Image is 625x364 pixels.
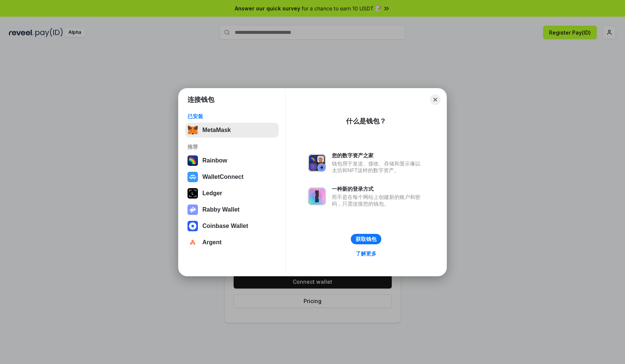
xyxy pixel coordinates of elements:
[187,113,276,120] div: 已安装
[346,117,386,126] div: 什么是钱包？
[356,236,376,242] div: 获取钱包
[187,172,198,182] img: svg+xml,%3Csvg%20width%3D%2228%22%20height%3D%2228%22%20viewBox%3D%220%200%2028%2028%22%20fill%3D...
[202,190,222,197] div: Ledger
[351,249,381,258] a: 了解更多
[202,127,231,133] div: MetaMask
[332,160,424,174] div: 钱包用于发送、接收、存储和显示像以太坊和NFT这样的数字资产。
[187,237,198,248] img: svg+xml,%3Csvg%20width%3D%2228%22%20height%3D%2228%22%20viewBox%3D%220%200%2028%2028%22%20fill%3D...
[185,123,279,138] button: MetaMask
[187,221,198,231] img: svg+xml,%3Csvg%20width%3D%2228%22%20height%3D%2228%22%20viewBox%3D%220%200%2028%2028%22%20fill%3D...
[187,144,276,150] div: 推荐
[185,202,279,217] button: Rabby Wallet
[356,250,376,257] div: 了解更多
[308,187,326,205] img: svg+xml,%3Csvg%20xmlns%3D%22http%3A%2F%2Fwww.w3.org%2F2000%2Fsvg%22%20fill%3D%22none%22%20viewBox...
[185,235,279,250] button: Argent
[332,152,424,159] div: 您的数字资产之家
[185,186,279,201] button: Ledger
[332,194,424,207] div: 而不是在每个网站上创建新的账户和密码，只需连接您的钱包。
[187,188,198,199] img: svg+xml,%3Csvg%20xmlns%3D%22http%3A%2F%2Fwww.w3.org%2F2000%2Fsvg%22%20width%3D%2228%22%20height%3...
[332,186,424,192] div: 一种新的登录方式
[430,94,440,105] button: Close
[202,239,222,246] div: Argent
[202,223,248,229] div: Coinbase Wallet
[185,170,279,184] button: WalletConnect
[351,234,381,244] button: 获取钱包
[202,206,240,213] div: Rabby Wallet
[187,204,198,215] img: svg+xml,%3Csvg%20xmlns%3D%22http%3A%2F%2Fwww.w3.org%2F2000%2Fsvg%22%20fill%3D%22none%22%20viewBox...
[185,153,279,168] button: Rainbow
[187,95,214,104] h1: 连接钱包
[202,174,244,180] div: WalletConnect
[187,155,198,166] img: svg+xml,%3Csvg%20width%3D%22120%22%20height%3D%22120%22%20viewBox%3D%220%200%20120%20120%22%20fil...
[185,219,279,233] button: Coinbase Wallet
[308,154,326,172] img: svg+xml,%3Csvg%20xmlns%3D%22http%3A%2F%2Fwww.w3.org%2F2000%2Fsvg%22%20fill%3D%22none%22%20viewBox...
[187,125,198,135] img: svg+xml,%3Csvg%20fill%3D%22none%22%20height%3D%2233%22%20viewBox%3D%220%200%2035%2033%22%20width%...
[202,157,227,164] div: Rainbow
